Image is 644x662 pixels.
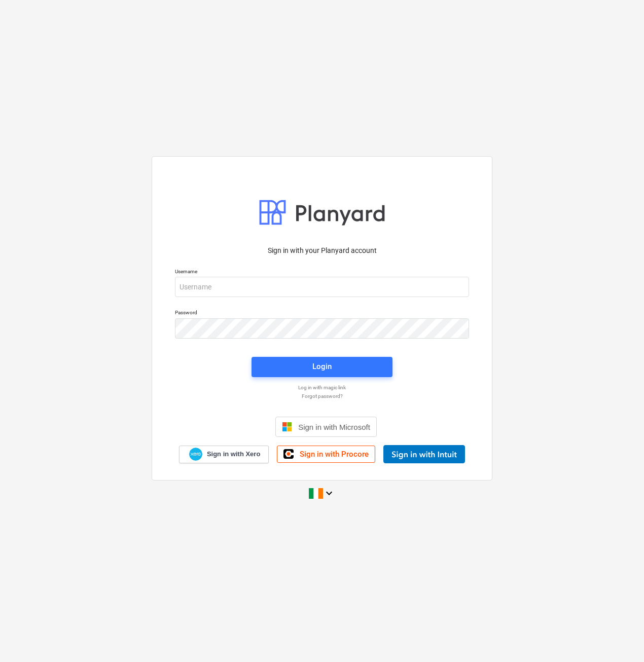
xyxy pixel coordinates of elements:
img: Xero logo [189,448,202,461]
a: Sign in with Procore [277,446,375,463]
div: Login [312,360,332,373]
img: Microsoft logo [282,422,292,432]
p: Password [175,309,469,318]
a: Forgot password? [170,393,474,399]
input: Username [175,277,469,297]
button: Login [252,357,392,377]
a: Log in with magic link [170,384,474,391]
span: Sign in with Procore [300,450,369,459]
i: keyboard_arrow_down [323,487,335,499]
p: Sign in with your Planyard account [175,245,469,256]
span: Sign in with Xero [207,450,260,459]
span: Sign in with Microsoft [298,423,370,431]
p: Username [175,268,469,277]
a: Sign in with Xero [179,446,269,463]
